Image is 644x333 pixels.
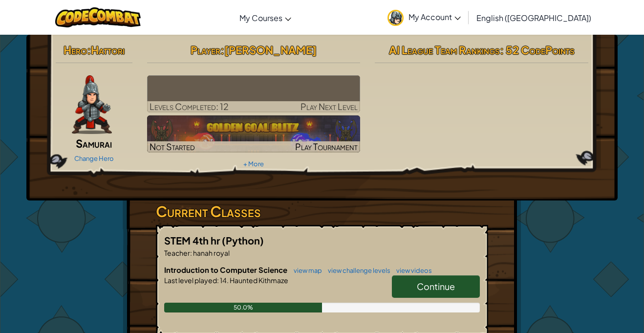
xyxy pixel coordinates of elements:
span: : [190,248,192,257]
img: Golden Goal [147,115,361,153]
a: Change Hero [74,155,114,162]
div: 50.0% [164,303,322,312]
span: Not Started [150,141,195,152]
a: My Courses [235,4,296,31]
span: Introduction to Computer Science [164,265,289,274]
span: Haunted Kithmaze [229,276,288,285]
a: view videos [391,266,432,274]
span: Hero [64,43,87,57]
span: 14. [219,276,229,285]
span: Teacher [164,248,190,257]
span: : [87,43,91,57]
span: Hattori [91,43,125,57]
span: Levels Completed: 12 [150,101,229,112]
a: Not StartedPlay Tournament [147,115,361,153]
span: My Account [408,12,461,22]
img: samurai.pose.png [72,75,112,134]
span: (Python) [222,234,264,246]
img: CodeCombat logo [55,7,141,27]
span: [PERSON_NAME] [224,43,317,57]
span: Samurai [76,136,112,150]
span: Player [191,43,220,57]
h3: Current Classes [156,200,488,222]
span: hanah royal [192,248,230,257]
span: : [217,276,219,285]
a: Play Next Level [147,75,361,112]
a: + More [243,160,264,168]
img: avatar [387,10,404,26]
a: view map [289,266,322,274]
span: English ([GEOGRAPHIC_DATA]) [476,13,591,23]
span: STEM 4th hr [164,234,222,246]
span: AI League Team Rankings [389,43,500,57]
a: English ([GEOGRAPHIC_DATA]) [472,4,596,31]
a: view challenge levels [323,266,390,274]
span: : [220,43,224,57]
span: My Courses [239,13,282,23]
a: My Account [383,2,466,33]
span: Play Next Level [301,101,358,112]
span: Continue [417,281,455,292]
span: Play Tournament [295,141,358,152]
span: : 52 CodePoints [500,43,575,57]
span: Last level played [164,276,217,285]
